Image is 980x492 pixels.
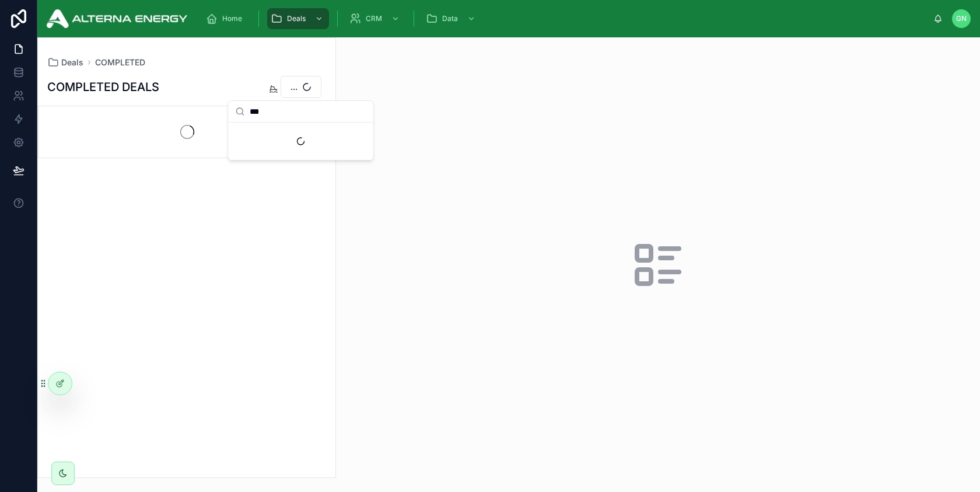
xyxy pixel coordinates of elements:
[202,8,250,29] a: Home
[956,14,967,23] span: GN
[95,57,145,68] a: COMPLETED
[267,8,329,29] a: Deals
[366,14,382,23] span: CRM
[346,8,405,29] a: CRM
[290,81,297,93] span: ...
[47,57,83,68] a: Deals
[47,9,187,28] img: App logo
[229,123,373,160] div: Suggestions
[422,8,481,29] a: Data
[61,57,83,68] span: Deals
[47,79,159,95] h1: COMPLETED DEALS
[287,14,306,23] span: Deals
[222,14,242,23] span: Home
[197,6,933,32] div: scrollable content
[442,14,458,23] span: Data
[281,76,321,98] button: Select Button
